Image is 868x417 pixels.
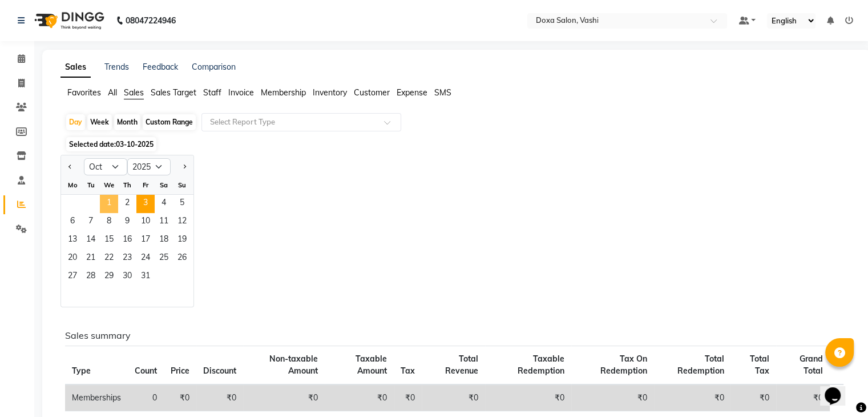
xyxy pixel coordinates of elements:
[126,5,176,37] b: 08047224946
[445,354,478,376] span: Total Revenue
[135,366,157,376] span: Count
[151,87,196,98] span: Sales Target
[118,213,136,231] div: Thursday, October 9, 2025
[118,250,136,268] span: 23
[203,87,221,98] span: Staff
[100,213,118,231] span: 8
[313,87,347,98] span: Inventory
[100,250,118,268] div: Wednesday, October 22, 2025
[173,231,191,250] div: Sunday, October 19, 2025
[118,213,136,231] span: 9
[118,231,136,250] div: Thursday, October 16, 2025
[180,158,189,176] button: Next month
[104,62,129,72] a: Trends
[654,384,731,411] td: ₹0
[243,384,325,411] td: ₹0
[100,250,118,268] span: 22
[124,87,144,98] span: Sales
[164,384,196,411] td: ₹0
[82,268,100,286] span: 28
[82,213,100,231] div: Tuesday, October 7, 2025
[136,213,155,231] div: Friday, October 10, 2025
[118,195,136,213] span: 2
[136,268,155,286] div: Friday, October 31, 2025
[66,137,156,151] span: Selected date:
[422,384,485,411] td: ₹0
[776,384,830,411] td: ₹0
[82,213,100,231] span: 7
[66,114,85,130] div: Day
[67,87,101,98] span: Favorites
[136,231,155,250] span: 17
[325,384,394,411] td: ₹0
[600,354,647,376] span: Tax On Redemption
[173,176,191,194] div: Su
[136,250,155,268] span: 24
[155,176,173,194] div: Sa
[82,176,100,194] div: Tu
[118,268,136,286] div: Thursday, October 30, 2025
[730,384,776,411] td: ₹0
[155,231,173,250] span: 18
[63,268,82,286] div: Monday, October 27, 2025
[63,231,82,250] div: Monday, October 13, 2025
[114,114,140,130] div: Month
[397,87,427,98] span: Expense
[155,195,173,213] div: Saturday, October 4, 2025
[136,176,155,194] div: Fr
[356,354,387,376] span: Taxable Amount
[100,231,118,250] span: 15
[173,250,191,268] div: Sunday, October 26, 2025
[127,158,171,175] select: Select year
[155,195,173,213] span: 4
[820,371,857,406] iframe: chat widget
[136,231,155,250] div: Friday, October 17, 2025
[173,213,191,231] div: Sunday, October 12, 2025
[173,195,191,213] span: 5
[136,250,155,268] div: Friday, October 24, 2025
[100,231,118,250] div: Wednesday, October 15, 2025
[82,268,100,286] div: Tuesday, October 28, 2025
[155,231,173,250] div: Saturday, October 18, 2025
[136,213,155,231] span: 10
[136,195,155,213] div: Friday, October 3, 2025
[173,195,191,213] div: Sunday, October 5, 2025
[118,195,136,213] div: Thursday, October 2, 2025
[82,250,100,268] div: Tuesday, October 21, 2025
[155,213,173,231] span: 11
[63,250,82,268] div: Monday, October 20, 2025
[196,384,243,411] td: ₹0
[118,268,136,286] span: 30
[65,330,843,341] h6: Sales summary
[143,62,178,72] a: Feedback
[434,87,451,98] span: SMS
[171,366,189,376] span: Price
[136,268,155,286] span: 31
[173,250,191,268] span: 26
[750,354,769,376] span: Total Tax
[800,354,823,376] span: Grand Total
[118,250,136,268] div: Thursday, October 23, 2025
[155,250,173,268] span: 25
[118,176,136,194] div: Th
[63,213,82,231] span: 6
[100,213,118,231] div: Wednesday, October 8, 2025
[72,366,91,376] span: Type
[63,250,82,268] span: 20
[128,384,164,411] td: 0
[63,213,82,231] div: Monday, October 6, 2025
[485,384,571,411] td: ₹0
[84,158,127,175] select: Select month
[63,176,82,194] div: Mo
[203,366,236,376] span: Discount
[116,140,154,149] span: 03-10-2025
[108,87,117,98] span: All
[354,87,390,98] span: Customer
[100,176,118,194] div: We
[269,354,318,376] span: Non-taxable Amount
[118,231,136,250] span: 16
[401,366,415,376] span: Tax
[87,114,112,130] div: Week
[394,384,422,411] td: ₹0
[155,213,173,231] div: Saturday, October 11, 2025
